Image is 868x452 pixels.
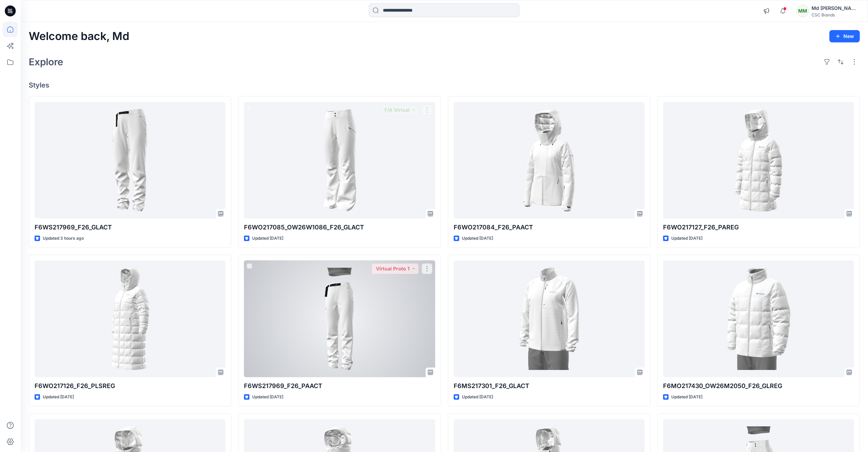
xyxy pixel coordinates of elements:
[29,81,860,89] h4: Styles
[462,235,493,242] p: Updated [DATE]
[35,223,225,232] p: F6WS217969_F26_GLACT
[663,261,854,377] a: F6MO217430_OW26M2050_F26_GLREG
[671,235,702,242] p: Updated [DATE]
[244,223,435,232] p: F6WO217085_OW26W1086_F26_GLACT
[454,223,645,232] p: F6WO217084_F26_PAACT
[663,223,854,232] p: F6WO217127_F26_PAREG
[663,381,854,391] p: F6MO217430_OW26M2050_F26_GLREG
[454,381,645,391] p: F6MS217301_F26_GLACT
[43,235,84,242] p: Updated 3 hours ago
[35,261,225,377] a: F6WO217126_F26_PLSREG
[796,5,809,17] div: MM
[829,30,860,42] button: New
[252,394,283,401] p: Updated [DATE]
[244,381,435,391] p: F6WS217969_F26_PAACT
[29,30,129,43] h2: Welcome back, Md
[35,102,225,218] a: F6WS217969_F26_GLACT
[35,381,225,391] p: F6WO217126_F26_PLSREG
[244,102,435,218] a: F6WO217085_OW26W1086_F26_GLACT
[43,394,74,401] p: Updated [DATE]
[663,102,854,218] a: F6WO217127_F26_PAREG
[252,235,283,242] p: Updated [DATE]
[454,261,645,377] a: F6MS217301_F26_GLACT
[671,394,702,401] p: Updated [DATE]
[812,4,859,12] div: Md [PERSON_NAME]
[462,394,493,401] p: Updated [DATE]
[244,261,435,377] a: F6WS217969_F26_PAACT
[812,12,859,17] div: CSC Brands
[29,56,63,67] h2: Explore
[454,102,645,218] a: F6WO217084_F26_PAACT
